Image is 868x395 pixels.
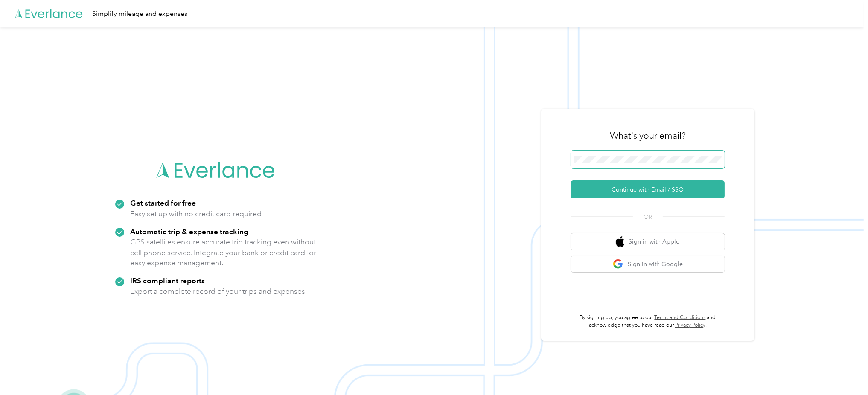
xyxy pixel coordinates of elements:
[130,198,196,207] strong: Get started for free
[613,259,623,270] img: google logo
[130,209,262,219] p: Easy set up with no credit card required
[130,276,205,285] strong: IRS compliant reports
[616,236,624,247] img: apple logo
[130,237,317,268] p: GPS satellites ensure accurate trip tracking even without cell phone service. Integrate your bank...
[655,314,706,321] a: Terms and Conditions
[130,227,248,236] strong: Automatic trip & expense tracking
[571,180,725,198] button: Continue with Email / SSO
[675,322,705,328] a: Privacy Policy
[610,130,686,142] h3: What's your email?
[92,9,187,19] div: Simplify mileage and expenses
[571,233,725,250] button: apple logoSign in with Apple
[571,314,725,329] p: By signing up, you agree to our and acknowledge that you have read our .
[130,286,307,297] p: Export a complete record of your trips and expenses.
[571,256,725,273] button: google logoSign in with Google
[633,212,663,221] span: OR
